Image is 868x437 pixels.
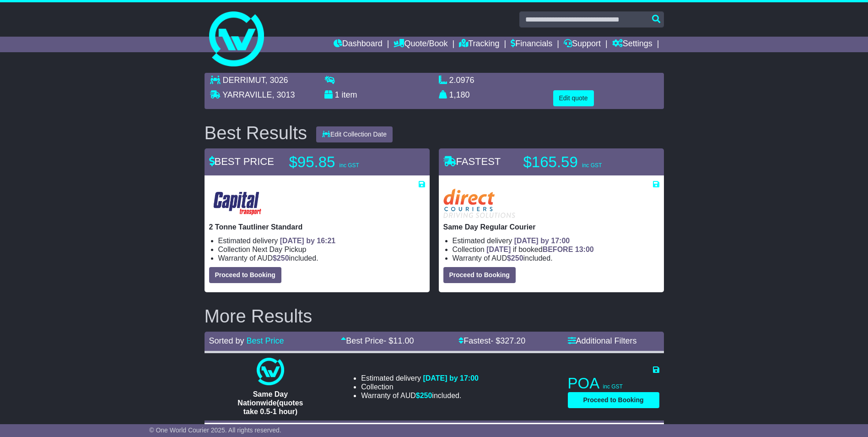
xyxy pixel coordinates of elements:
[209,336,244,345] span: Sorted by
[458,336,525,345] a: Fastest- $327.20
[272,90,295,99] span: , 3013
[237,390,303,415] span: Same Day Nationwide(quotes take 0.5-1 hour)
[420,392,432,399] span: 250
[209,156,274,167] span: BEST PRICE
[334,37,383,52] a: Dashboard
[218,245,425,254] li: Collection
[257,358,284,385] img: One World Courier: Same Day Nationwide(quotes take 0.5-1 hour)
[568,392,659,408] button: Proceed to Booking
[423,374,479,382] span: [DATE] by 17:00
[341,336,414,345] a: Best Price- $11.00
[223,76,265,85] span: DERRIMUT
[543,246,573,253] span: BEFORE
[443,267,516,283] button: Proceed to Booking
[222,90,272,99] span: YARRAVILLE
[486,246,511,253] span: [DATE]
[612,37,652,52] a: Settings
[443,223,659,231] p: Same Day Regular Courier
[252,246,306,253] span: Next Day Pickup
[247,336,284,345] a: Best Price
[361,391,479,400] li: Warranty of AUD included.
[453,236,659,245] li: Estimated delivery
[511,254,523,262] span: 250
[209,189,266,218] img: CapitalTransport: 2 Tonne Tautliner Standard
[342,90,357,99] span: item
[491,336,525,345] span: - $
[218,254,425,262] li: Warranty of AUD included.
[316,126,393,142] button: Edit Collection Date
[443,189,515,218] img: Direct: Same Day Regular Courier
[335,90,340,99] span: 1
[265,76,288,85] span: , 3026
[383,336,414,345] span: - $
[361,374,479,382] li: Estimated delivery
[449,90,470,99] span: 1,180
[453,254,659,262] li: Warranty of AUD included.
[568,336,637,345] a: Additional Filters
[523,153,638,171] p: $165.59
[205,306,664,326] h2: More Results
[361,382,479,391] li: Collection
[393,336,414,345] span: 11.00
[273,254,289,262] span: $
[280,237,336,245] span: [DATE] by 16:21
[149,426,281,434] span: © One World Courier 2025. All rights reserved.
[514,237,570,245] span: [DATE] by 17:00
[486,246,593,253] span: if booked
[289,153,404,171] p: $95.85
[582,162,602,169] span: inc GST
[443,156,501,167] span: FASTEST
[277,254,289,262] span: 250
[416,392,432,399] span: $
[209,223,425,231] p: 2 Tonne Tautliner Standard
[449,76,474,85] span: 2.0976
[340,162,359,169] span: inc GST
[553,90,594,106] button: Edit quote
[209,267,281,283] button: Proceed to Booking
[200,123,312,143] div: Best Results
[394,37,447,52] a: Quote/Book
[568,374,659,393] p: POA
[511,37,552,52] a: Financials
[500,336,525,345] span: 327.20
[218,236,425,245] li: Estimated delivery
[564,37,601,52] a: Support
[459,37,499,52] a: Tracking
[575,246,594,253] span: 13:00
[603,383,623,390] span: inc GST
[453,245,659,254] li: Collection
[507,254,523,262] span: $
